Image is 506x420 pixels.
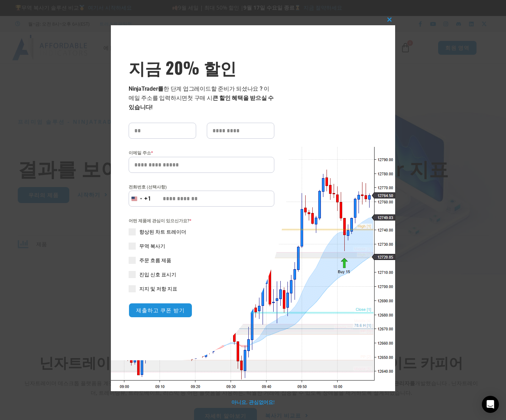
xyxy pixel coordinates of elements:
[129,150,151,155] font: 이메일 주소
[129,228,274,235] label: 향상된 차트 트레이더
[139,272,176,277] font: 진입 신호 표시기
[482,396,499,413] div: 인터콤 메신저 열기
[129,285,274,292] label: 지지 및 저항 지표
[129,85,163,92] font: NinjaTrader를
[129,218,189,223] font: 어떤 제품에 관심이 있으신가요?
[129,191,151,207] button: Selected country
[139,286,177,292] font: 지지 및 저항 지표
[129,257,274,264] label: 주문 흐름 제품
[129,185,167,190] font: 전화번호 (선택사항)
[129,303,192,318] button: 제출하고 쿠폰 받기
[139,229,186,235] font: 향상된 차트 트레이더
[231,399,275,405] a: 아니요, 관심없어요!
[129,55,236,79] font: 지금 20% 할인
[136,307,185,314] font: 제출하고 쿠폰 받기
[139,243,165,249] font: 무역 복사기
[129,243,274,250] label: 무역 복사기
[129,271,274,278] label: 진입 신호 표시기
[187,95,212,101] font: 첫 구매 시
[163,85,211,92] font: 한 단계 업그레이드
[144,194,151,203] div: +1
[139,257,171,263] font: 주문 흐름 제품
